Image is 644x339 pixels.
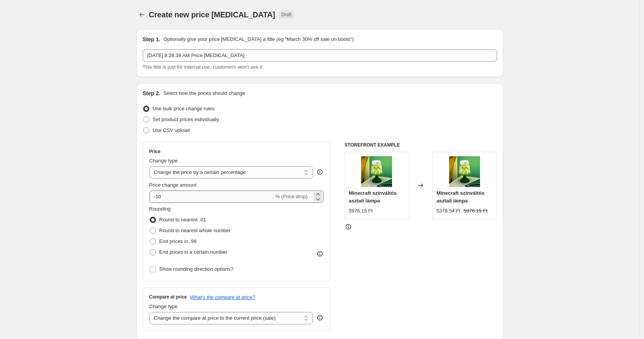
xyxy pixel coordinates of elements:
[190,294,255,300] button: What's the compare at price?
[149,182,197,188] span: Price change amount
[281,12,291,18] span: Draft
[153,106,215,111] span: Use bulk price change rules
[153,127,190,133] span: Use CSV upload
[436,207,460,215] div: 5378.54 Ft
[149,191,274,203] input: -15
[436,190,484,204] span: Minecraft színváltós asztali lámpa
[449,156,480,187] img: PP13387MCF_80x.jpg
[349,190,397,204] span: Minecraft színváltós asztali lámpa
[149,10,276,19] span: Create new price [MEDICAL_DATA]
[159,266,233,272] span: Show rounding direction options?
[163,35,353,43] p: Optionally give your price [MEDICAL_DATA] a title (eg "March 30% off sale on boots")
[361,156,392,187] img: PP13387MCF_80x.jpg
[143,49,497,62] input: 30% off holiday sale
[159,249,227,255] span: End prices in a certain number
[159,228,231,233] span: Round to nearest whole number
[149,148,161,155] h3: Price
[316,168,324,176] div: help
[276,194,308,199] span: % (Price drop)
[163,89,245,97] p: Select how the prices should change
[149,304,178,309] span: Change type
[143,35,161,43] h2: Step 1.
[149,206,171,212] span: Rounding
[159,238,197,244] span: End prices in .99
[153,116,219,122] span: Set product prices individually
[463,207,487,215] strike: 5976.15 Ft
[349,207,373,215] div: 5976.15 Ft
[143,64,262,70] span: This title is just for internal use, customers won't see it
[149,294,187,300] h3: Compare at price
[159,217,206,223] span: Round to nearest .01
[316,314,324,322] div: help
[137,9,147,20] button: Price change jobs
[149,158,178,164] span: Change type
[345,142,497,148] h6: STOREFRONT EXAMPLE
[143,89,161,97] h2: Step 2.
